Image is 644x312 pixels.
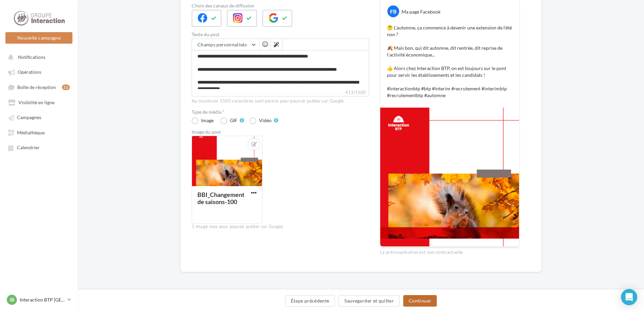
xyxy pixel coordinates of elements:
div: 1 image max pour pouvoir publier sur Google [192,224,369,230]
button: Continuer [403,295,437,307]
button: Étape précédente [285,295,335,307]
a: Médiathèque [4,126,74,138]
p: Interaction BTP [GEOGRAPHIC_DATA] [20,296,65,303]
a: IB Interaction BTP [GEOGRAPHIC_DATA] [5,293,72,306]
div: Open Intercom Messenger [621,289,637,305]
span: Notifications [18,54,45,60]
div: Au maximum 1500 caractères sont permis pour pouvoir publier sur Google [192,98,369,104]
div: 22 [62,85,70,90]
div: Vidéo [259,118,272,123]
span: Visibilité en ligne [18,99,55,105]
div: Image [201,118,214,123]
span: Campagnes [17,115,41,120]
a: Calendrier [4,141,74,153]
a: Boîte de réception22 [4,81,74,93]
span: IB [10,296,14,303]
div: Image du post [192,130,369,134]
button: Nouvelle campagne [5,32,72,44]
a: Visibilité en ligne [4,96,74,108]
div: La prévisualisation est non-contractuelle [380,247,519,255]
button: Notifications [4,51,71,63]
span: Calendrier [17,145,40,151]
span: Médiathèque [17,130,45,135]
span: Boîte de réception [17,84,56,90]
button: Champs personnalisés [192,39,259,50]
div: BBI_Changement de saisons-100 [197,191,244,205]
div: Ma page Facebook [402,8,441,15]
label: Type de média * [192,110,369,114]
label: 413/1500 [192,89,369,96]
a: Campagnes [4,111,74,123]
p: 🤔 L'automne, ça commence à devenir une extension de l'été non ? 🍂 Mais bon, qui dit automne, dit ... [387,24,512,99]
label: Texte du post [192,32,369,37]
button: Sauvegarder et quitter [339,295,400,307]
a: Opérations [4,66,74,78]
span: Opérations [18,69,41,75]
div: FB [387,5,399,17]
div: GIF [230,118,237,123]
label: Choix des canaux de diffusion [192,3,369,8]
span: Champs personnalisés [197,42,247,47]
